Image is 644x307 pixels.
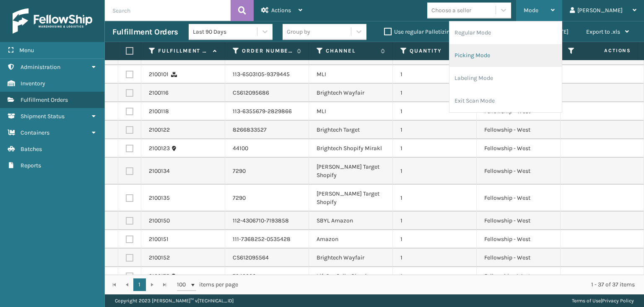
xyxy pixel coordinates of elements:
a: 2100135 [149,194,170,202]
a: 2100152 [149,254,170,262]
h3: Fulfillment Orders [112,27,178,37]
td: Brightech Shopify Mirakl [309,139,393,158]
td: 112-4306710-7193858 [225,212,309,230]
td: MLI [309,65,393,84]
div: Group by [287,27,310,36]
td: 1 [393,65,477,84]
span: Mode [524,7,538,14]
li: Labeling Mode [449,67,562,90]
td: Fellowship - West [477,139,561,158]
span: Actions [578,44,636,58]
td: 1 [393,230,477,249]
span: Shipment Status [21,113,65,120]
a: 2100175 [149,272,169,281]
td: Brightech Wayfair [309,84,393,102]
td: 8266833527 [225,121,309,139]
td: 1 [393,84,477,102]
a: 2100116 [149,89,169,97]
td: 1 [393,267,477,286]
a: Terms of Use [572,298,601,304]
td: MLI [309,102,393,121]
span: Menu [19,47,34,54]
span: Actions [271,7,291,14]
span: 100 [177,281,190,289]
label: Order Number [242,47,293,55]
a: 1 [133,278,146,291]
a: 2100123 [149,144,170,153]
img: logo [13,8,92,34]
div: | [572,294,634,307]
td: 1 [393,158,477,185]
td: 1 [393,121,477,139]
a: 2100134 [149,167,170,175]
label: Channel [326,47,377,55]
td: Brightech Wayfair [309,249,393,267]
span: Fulfillment Orders [21,96,68,103]
span: Export to .xls [586,28,620,35]
td: 7290 [225,185,309,212]
span: items per page [177,278,238,291]
span: Batches [21,146,42,153]
td: Amazon [309,230,393,249]
label: Quantity [410,47,460,55]
td: 1 [393,249,477,267]
a: 2100118 [149,107,169,116]
td: [PERSON_NAME] Target Shopify [309,185,393,212]
td: Brightech Target [309,121,393,139]
div: Last 90 Days [193,27,258,36]
span: Inventory [21,80,45,87]
td: Fellowship - West [477,230,561,249]
label: Use regular Palletizing mode [384,28,470,35]
td: 7290 [225,158,309,185]
td: 1 [393,102,477,121]
span: Reports [21,162,41,169]
td: [PERSON_NAME] Target Shopify [309,158,393,185]
td: 111-7368252-0535428 [225,230,309,249]
span: Containers [21,129,49,136]
a: 2100150 [149,217,170,225]
label: Fulfillment Order Id [158,47,209,55]
li: Regular Mode [449,21,562,44]
td: Fellowship - West [477,249,561,267]
td: 113-6355679-2829866 [225,102,309,121]
td: Fellowship - West [477,121,561,139]
a: 2100101 [149,70,169,79]
li: Picking Mode [449,44,562,67]
td: CS612095564 [225,249,309,267]
span: Administration [21,64,60,71]
td: Fellowship - West [477,185,561,212]
td: CS612095686 [225,84,309,102]
td: 1 [393,185,477,212]
td: 1 [393,139,477,158]
a: Privacy Policy [602,298,634,304]
td: Fellowship - West [477,158,561,185]
a: 2100151 [149,235,169,243]
td: Fellowship - West [477,212,561,230]
div: 1 - 37 of 37 items [250,281,635,289]
td: LifePro SellerCloud [309,267,393,286]
td: SBYL Amazon [309,212,393,230]
p: Copyright 2023 [PERSON_NAME]™ v [TECHNICAL_ID] [115,294,234,307]
td: 7249906 [225,267,309,286]
td: 44100 [225,139,309,158]
li: Exit Scan Mode [449,90,562,112]
td: Fellowship - West [477,267,561,286]
div: Choose a seller [431,6,471,15]
td: 1 [393,212,477,230]
a: 2100122 [149,126,170,134]
td: 113-6503105-9379445 [225,65,309,84]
